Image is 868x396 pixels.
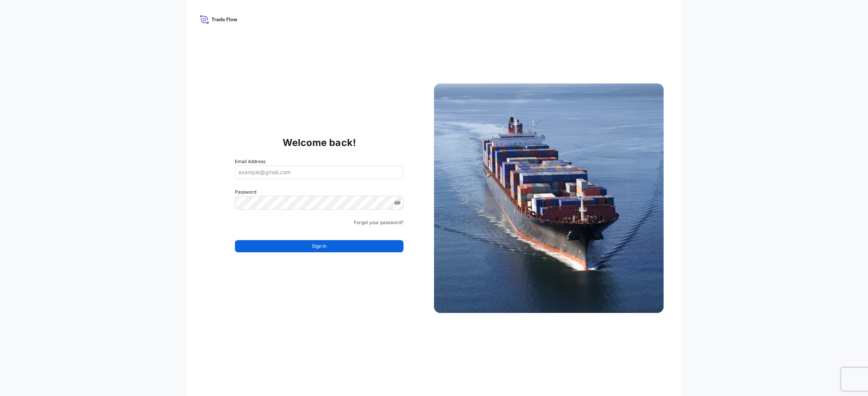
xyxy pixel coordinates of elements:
[354,219,403,226] a: Forgot your password?
[235,158,265,165] label: Email Address
[235,188,403,196] label: Password
[235,165,403,179] input: example@gmail.com
[394,200,400,206] button: Show password
[235,240,403,252] button: Sign In
[283,136,356,149] p: Welcome back!
[312,242,326,250] span: Sign In
[434,83,664,313] img: Ship illustration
